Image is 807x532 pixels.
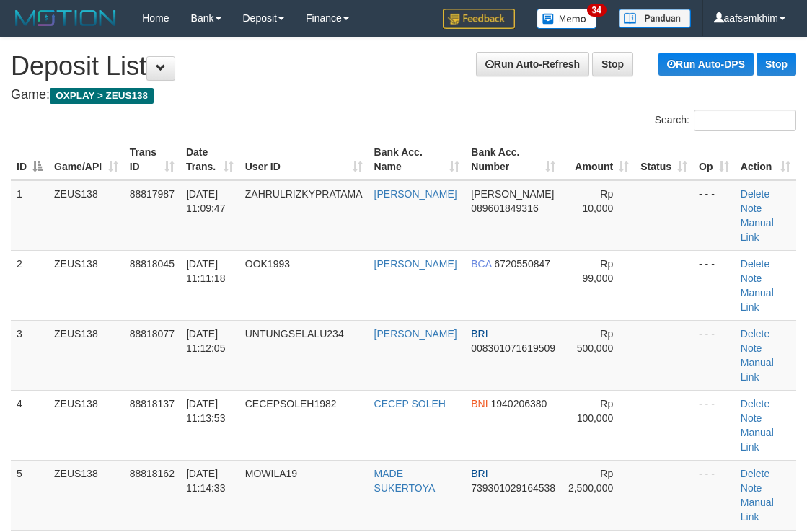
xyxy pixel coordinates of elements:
[245,188,363,200] span: ZAHRULRIZKYPRATAMA
[476,52,589,76] a: Run Auto-Refresh
[11,139,48,180] th: ID: activate to sort column descending
[369,139,466,180] th: Bank Acc. Name: activate to sort column ascending
[11,460,48,530] td: 5
[443,9,515,29] img: Feedback.jpg
[48,139,124,180] th: Game/API: activate to sort column ascending
[693,180,735,251] td: - - -
[741,398,769,409] a: Delete
[741,427,774,453] a: Manual Link
[11,320,48,390] td: 3
[11,180,48,251] td: 1
[180,139,239,180] th: Date Trans.: activate to sort column ascending
[471,398,488,409] span: BNI
[186,188,226,214] span: [DATE] 11:09:47
[130,468,175,479] span: 88818162
[537,9,597,29] img: Button%20Memo.svg
[693,320,735,390] td: - - -
[577,328,614,354] span: Rp 500,000
[694,110,796,131] input: Search:
[48,250,124,320] td: ZEUS138
[471,328,488,340] span: BRI
[568,468,613,494] span: Rp 2,500,000
[741,412,762,424] a: Note
[11,7,120,29] img: MOTION_logo.png
[130,398,175,409] span: 88818137
[561,139,635,180] th: Amount: activate to sort column ascending
[50,88,154,104] span: OXPLAY > ZEUS138
[245,468,297,479] span: MOWILA19
[693,460,735,530] td: - - -
[186,468,226,494] span: [DATE] 11:14:33
[735,139,796,180] th: Action: activate to sort column ascending
[374,188,457,200] a: [PERSON_NAME]
[693,250,735,320] td: - - -
[245,328,344,340] span: UNTUNGSELALU234
[130,188,175,200] span: 88817987
[741,468,769,479] a: Delete
[582,258,613,284] span: Rp 99,000
[693,390,735,460] td: - - -
[11,390,48,460] td: 4
[471,342,555,354] span: Copy 008301071619509 to clipboard
[577,398,614,424] span: Rp 100,000
[592,52,633,76] a: Stop
[635,139,693,180] th: Status: activate to sort column ascending
[741,328,769,340] a: Delete
[471,188,554,200] span: [PERSON_NAME]
[741,497,774,523] a: Manual Link
[587,4,607,17] span: 34
[48,320,124,390] td: ZEUS138
[741,203,762,214] a: Note
[48,460,124,530] td: ZEUS138
[130,258,175,270] span: 88818045
[619,9,691,28] img: panduan.png
[186,328,226,354] span: [DATE] 11:12:05
[48,390,124,460] td: ZEUS138
[693,139,735,180] th: Op: activate to sort column ascending
[741,188,769,200] a: Delete
[471,468,488,479] span: BRI
[245,398,337,409] span: CECEPSOLEH1982
[741,342,762,354] a: Note
[655,110,796,131] label: Search:
[374,398,446,409] a: CECEP SOLEH
[48,180,124,251] td: ZEUS138
[130,328,175,340] span: 88818077
[239,139,369,180] th: User ID: activate to sort column ascending
[374,328,457,340] a: [PERSON_NAME]
[471,258,491,270] span: BCA
[11,250,48,320] td: 2
[741,287,774,313] a: Manual Link
[11,88,796,102] h4: Game:
[741,217,774,243] a: Manual Link
[186,398,226,424] span: [DATE] 11:13:53
[374,468,436,494] a: MADE SUKERTOYA
[658,53,754,76] a: Run Auto-DPS
[757,53,796,76] a: Stop
[741,272,762,284] a: Note
[491,398,547,409] span: Copy 1940206380 to clipboard
[471,482,555,494] span: Copy 739301029164538 to clipboard
[245,258,290,270] span: OOK1993
[11,52,796,81] h1: Deposit List
[186,258,226,284] span: [DATE] 11:11:18
[124,139,180,180] th: Trans ID: activate to sort column ascending
[465,139,561,180] th: Bank Acc. Number: activate to sort column ascending
[471,203,538,214] span: Copy 089601849316 to clipboard
[374,258,457,270] a: [PERSON_NAME]
[494,258,550,270] span: Copy 6720550847 to clipboard
[741,258,769,270] a: Delete
[582,188,613,214] span: Rp 10,000
[741,357,774,383] a: Manual Link
[741,482,762,494] a: Note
